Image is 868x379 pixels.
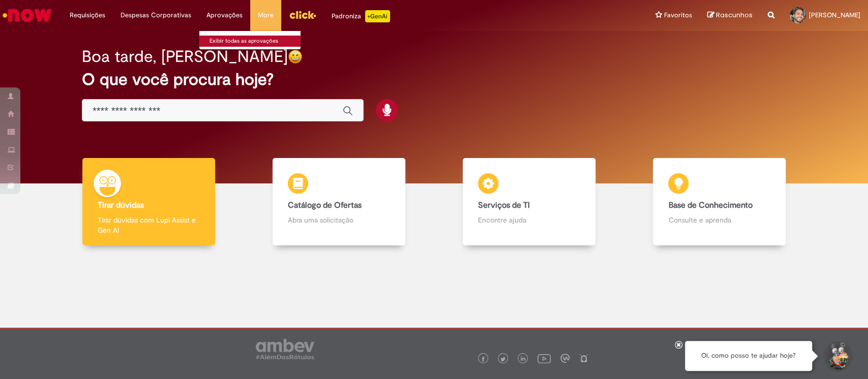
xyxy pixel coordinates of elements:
img: logo_footer_naosei.png [579,354,588,363]
a: Exibir todas as aprovações [199,36,311,47]
a: Base de Conhecimento Consulte e aprenda [624,158,815,246]
img: logo_footer_facebook.png [481,357,486,362]
b: Catálogo de Ofertas [288,200,362,210]
button: Iniciar Conversa de Suporte [822,341,853,371]
span: Aprovações [206,10,243,20]
span: Despesas Corporativas [121,10,191,20]
a: Serviços de TI Encontre ajuda [434,158,624,246]
img: logo_footer_twitter.png [500,357,505,362]
img: happy-face.png [288,49,303,64]
b: Serviços de TI [478,200,530,210]
h2: Boa tarde, [PERSON_NAME] [82,48,288,66]
span: Rascunhos [716,10,753,20]
img: logo_footer_workplace.png [560,354,570,363]
img: logo_footer_linkedin.png [521,356,526,362]
img: logo_footer_ambev_rotulo_gray.png [256,339,314,359]
span: Requisições [70,10,105,20]
span: [PERSON_NAME] [809,11,860,19]
ul: Aprovações [199,30,301,50]
div: Oi, como posso te ajudar hoje? [685,341,812,371]
p: Tirar dúvidas com Lupi Assist e Gen Ai [98,215,200,235]
a: Tirar dúvidas Tirar dúvidas com Lupi Assist e Gen Ai [53,158,244,246]
b: Tirar dúvidas [98,200,144,210]
a: Catálogo de Ofertas Abra uma solicitação [244,158,434,246]
h2: O que você procura hoje? [82,71,786,88]
div: Padroniza [332,10,390,22]
img: ServiceNow [1,5,53,25]
a: Rascunhos [707,11,753,20]
p: Abra uma solicitação [288,215,390,225]
img: logo_footer_youtube.png [537,352,551,365]
p: Consulte e aprenda [668,215,770,225]
span: Favoritos [664,10,692,20]
p: +GenAi [365,10,390,22]
b: Base de Conhecimento [668,200,752,210]
span: More [258,10,274,20]
p: Encontre ajuda [478,215,580,225]
img: click_logo_yellow_360x200.png [289,7,316,22]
